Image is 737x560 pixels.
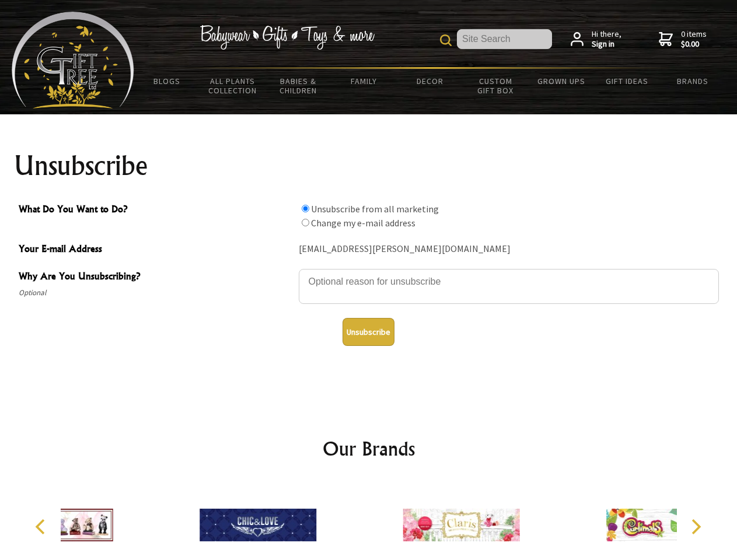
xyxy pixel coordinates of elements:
button: Previous [29,514,55,540]
button: Unsubscribe [343,318,394,346]
a: Family [331,69,397,93]
label: Unsubscribe from all marketing [311,203,439,215]
button: Next [683,514,708,540]
input: What Do You Want to Do? [302,205,309,212]
span: 0 items [681,29,707,50]
a: Grown Ups [528,69,594,93]
span: Why Are You Unsubscribing? [19,269,293,286]
a: All Plants Collection [200,69,266,103]
strong: $0.00 [681,39,707,50]
a: Gift Ideas [594,69,660,93]
input: Site Search [457,29,552,49]
a: Brands [660,69,726,93]
a: BLOGS [134,69,200,93]
div: [EMAIL_ADDRESS][PERSON_NAME][DOMAIN_NAME] [299,240,719,258]
h1: Unsubscribe [14,152,724,180]
input: What Do You Want to Do? [302,219,309,226]
a: Custom Gift Box [463,69,529,103]
img: Babywear - Gifts - Toys & more [200,25,375,50]
img: Babyware - Gifts - Toys and more... [12,12,134,108]
span: Your E-mail Address [19,242,293,258]
strong: Sign in [592,39,621,50]
span: Optional [19,286,293,300]
span: Hi there, [592,29,621,50]
a: Hi there,Sign in [571,29,621,50]
label: Change my e-mail address [311,217,415,229]
a: Babies & Children [266,69,331,103]
a: 0 items$0.00 [659,29,707,50]
h2: Our Brands [23,435,714,463]
a: Decor [397,69,463,93]
textarea: Why Are You Unsubscribing? [299,269,719,304]
span: What Do You Want to Do? [19,202,293,219]
img: product search [440,34,452,46]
